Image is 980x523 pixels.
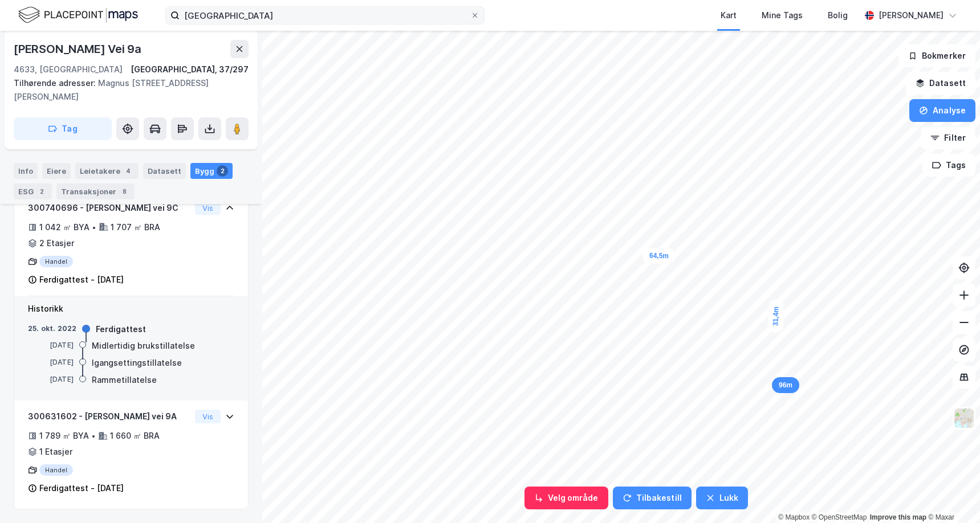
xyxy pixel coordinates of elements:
[195,201,221,215] button: Vis
[898,44,975,67] button: Bokmerker
[28,374,74,385] div: [DATE]
[921,126,975,149] button: Filter
[28,302,234,316] div: Historikk
[906,72,975,95] button: Datasett
[879,9,944,22] div: [PERSON_NAME]
[110,429,160,443] div: 1 660 ㎡ BRA
[111,220,160,234] div: 1 707 ㎡ BRA
[28,324,77,334] div: 25. okt. 2022
[14,163,38,179] div: Info
[870,513,926,521] a: Improve this map
[14,78,98,88] span: Tilhørende adresser:
[922,154,975,177] button: Tags
[39,220,90,234] div: 1 042 ㎡ BYA
[14,40,144,58] div: [PERSON_NAME] Vei 9a
[195,410,221,423] button: Vis
[14,63,123,76] div: 4633, [GEOGRAPHIC_DATA]
[767,300,784,333] div: Map marker
[721,9,737,22] div: Kart
[92,223,96,232] div: •
[14,117,112,140] button: Tag
[190,163,233,179] div: Bygg
[28,201,190,215] div: 300740696 - [PERSON_NAME] vei 9C
[92,356,182,370] div: Igangsettingstillatelse
[92,373,157,387] div: Rammetillatelse
[217,165,228,177] div: 2
[613,487,692,509] button: Tilbakestill
[36,186,47,197] div: 2
[923,468,980,523] iframe: Chat Widget
[92,339,195,353] div: Midlertidig brukstillatelse
[923,468,980,523] div: Kontrollprogram for chat
[28,357,74,367] div: [DATE]
[39,273,124,287] div: Ferdigattest - [DATE]
[28,340,74,350] div: [DATE]
[762,9,803,22] div: Mine Tags
[96,322,146,336] div: Ferdigattest
[524,487,608,509] button: Velg område
[28,410,190,423] div: 300631602 - [PERSON_NAME] vei 9A
[772,377,799,393] div: Map marker
[42,163,71,179] div: Eiere
[953,407,975,429] img: Z
[828,9,848,22] div: Bolig
[14,183,52,199] div: ESG
[131,63,249,76] div: [GEOGRAPHIC_DATA], 37/297
[812,513,867,521] a: OpenStreetMap
[18,5,138,25] img: logo.f888ab2527a4732fd821a326f86c7f29.svg
[91,431,96,440] div: •
[39,236,74,250] div: 2 Etasjer
[123,165,134,177] div: 4
[180,7,470,24] input: Søk på adresse, matrikkel, gårdeiere, leietakere eller personer
[39,445,72,459] div: 1 Etasjer
[56,183,135,199] div: Transaksjoner
[39,429,89,443] div: 1 789 ㎡ BYA
[778,513,810,521] a: Mapbox
[909,99,975,122] button: Analyse
[39,481,124,495] div: Ferdigattest - [DATE]
[696,487,748,509] button: Lukk
[643,248,676,264] div: Map marker
[119,186,130,197] div: 8
[143,163,186,179] div: Datasett
[14,76,239,104] div: Magnus [STREET_ADDRESS][PERSON_NAME]
[75,163,139,179] div: Leietakere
